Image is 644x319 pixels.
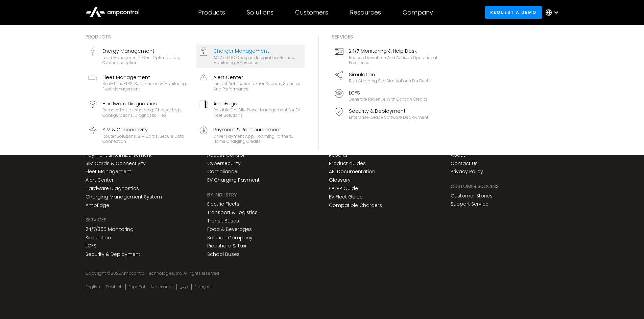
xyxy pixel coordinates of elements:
a: Cybersecurity [207,161,241,166]
div: Payment & Reimbursement [213,126,302,133]
a: EV Charging Payment [207,177,260,183]
div: Reduce downtime and achieve operational excellence [349,55,437,65]
a: 24/7 Monitoring & Help DeskReduce downtime and achieve operational excellence [332,45,440,68]
a: Food & Beverages [207,227,252,232]
a: SimulationRun charging site simulations for fleets [332,68,440,86]
a: Français [194,284,212,290]
a: Support Service [451,201,488,207]
div: Solutions [247,9,273,16]
a: عربي [180,284,189,290]
div: Router Solutions, SIM Cards, Secure Data Connection [102,134,191,144]
div: Real-time GPS, SoC, efficiency monitoring, fleet management [102,81,191,91]
div: Charger Management [213,47,302,55]
span: 2025 [111,270,121,276]
a: Energy ManagementLoad management, cost optimization, oversubscription [86,45,194,68]
a: Access Control [207,152,244,158]
a: Hardware DiagnosticsRemote troubleshooting, charger logs, configurations, diagnostic files [86,97,194,121]
a: Electric Fleets [207,201,239,207]
a: Glossary [329,177,351,183]
a: Product guides [329,161,366,166]
a: Fleet ManagementReal-time GPS, SoC, efficiency monitoring, fleet management [86,71,194,95]
div: Services [332,33,440,41]
a: API Documentation [329,169,375,175]
div: Customer success [451,183,499,190]
div: Run charging site simulations for fleets [349,78,431,84]
a: SIM & ConnectivityRouter Solutions, SIM Cards, Secure Data Connection [86,123,194,147]
div: LCFS [349,89,427,97]
div: AC and DC chargers integration, remote monitoring, API access [213,55,302,65]
a: Reports [329,152,348,158]
a: EV Fleet Guide [329,194,363,200]
div: Copyright © Ampcontrol Technologies, Inc. All rights reserved [86,271,559,276]
div: SIM & Connectivity [102,126,191,133]
a: Charging Management System [86,194,162,200]
a: School Buses [207,251,240,257]
div: Remote troubleshooting, charger logs, configurations, diagnostic files [102,107,191,118]
div: Reliable On-site Power Management for EV Fleet Solutions [213,107,302,118]
div: Resources [350,9,381,16]
a: OCPP Guide [329,186,358,191]
a: LCFS [86,243,96,249]
a: Contact Us [451,161,478,166]
div: Driver Payment App, Roaming Partners, Home Charging Credits [213,134,302,144]
div: Alert Center [213,74,302,81]
a: LCFSGenerate revenue with carbon credits [332,86,440,105]
a: Rideshare & Taxi [207,243,246,249]
a: Payment & ReimbursementDriver Payment App, Roaming Partners, Home Charging Credits [196,123,305,147]
a: Solution Company [207,235,253,241]
div: SERVICES [86,216,106,223]
div: Energy Management [102,47,191,55]
div: Fleet Management [102,74,191,81]
a: 24/7/365 Monitoring [86,227,134,232]
a: Alert CenterInstant notifications, error reports, statistics and performance [196,71,305,95]
div: Company [403,9,433,16]
a: AmpEdgeReliable On-site Power Management for EV Fleet Solutions [196,97,305,121]
div: Generate revenue with carbon credits [349,97,427,102]
div: Instant notifications, error reports, statistics and performance [213,81,302,91]
a: Alert Center [86,177,114,183]
a: Simulation [86,235,111,241]
a: SIM Cards & Connectivity [86,161,146,166]
a: About [451,152,465,158]
div: BY INDUSTRY [207,191,237,198]
a: Customer Stories [451,193,493,199]
div: Products [198,9,225,16]
a: Compatible Chargers [329,203,382,208]
div: Customers [295,9,328,16]
a: Security & Deployment [86,251,140,257]
div: AmpEdge [213,100,302,107]
a: Hardware Diagnostics [86,186,139,191]
a: Transit Buses [207,218,239,224]
a: Español [128,284,145,290]
a: Charger ManagementAC and DC chargers integration, remote monitoring, API access [196,45,305,68]
div: Simulation [349,71,431,78]
div: Security & Deployment [349,107,428,115]
div: Enterprise-grade software deployment [349,115,428,120]
a: Nederlands [151,284,174,290]
div: Load management, cost optimization, oversubscription [102,55,191,65]
a: Transport & Logistics [207,210,258,215]
a: English [86,284,100,290]
div: 24/7 Monitoring & Help Desk [349,47,437,55]
a: Payment & Reimbursement [86,152,152,158]
a: Request a demo [485,6,542,19]
a: Deutsch [106,284,123,290]
a: Fleet Management [86,169,131,175]
div: Hardware Diagnostics [102,100,191,107]
a: Compliance [207,169,237,175]
a: AmpEdge [86,203,109,208]
div: Products [86,33,305,41]
a: Privacy Policy [451,169,483,175]
a: Security & DeploymentEnterprise-grade software deployment [332,105,440,123]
